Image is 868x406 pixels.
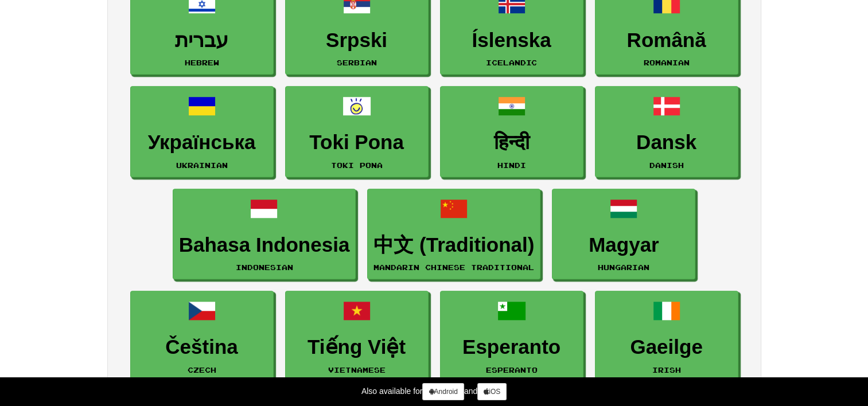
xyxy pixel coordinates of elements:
[291,29,422,52] h3: Srpski
[486,366,538,374] small: Esperanto
[601,29,732,52] h3: Română
[595,86,738,177] a: DanskDanish
[185,58,219,67] small: Hebrew
[291,131,422,154] h3: Toki Pona
[601,336,732,358] h3: Gaeilge
[137,336,267,358] h3: Čeština
[373,263,534,271] small: Mandarin Chinese Traditional
[477,383,507,400] a: iOS
[179,234,350,256] h3: Bahasa Indonesia
[644,58,690,67] small: Romanian
[173,189,356,280] a: Bahasa IndonesiaIndonesian
[446,336,577,358] h3: Esperanto
[440,291,583,382] a: EsperantoEsperanto
[649,161,684,169] small: Danish
[652,366,681,374] small: Irish
[285,86,429,177] a: Toki PonaToki Pona
[137,131,267,154] h3: Українська
[446,29,577,52] h3: Íslenska
[373,234,534,256] h3: 中文 (Traditional)
[285,291,429,382] a: Tiếng ViệtVietnamese
[328,366,386,374] small: Vietnamese
[552,189,695,280] a: MagyarHungarian
[486,58,537,67] small: Icelandic
[440,86,583,177] a: हिन्दीHindi
[446,131,577,154] h3: हिन्दी
[331,161,383,169] small: Toki Pona
[601,131,732,154] h3: Dansk
[497,161,526,169] small: Hindi
[367,189,540,280] a: 中文 (Traditional)Mandarin Chinese Traditional
[598,263,649,271] small: Hungarian
[176,161,228,169] small: Ukrainian
[337,58,377,67] small: Serbian
[130,291,274,382] a: ČeštinaCzech
[558,234,689,256] h3: Magyar
[235,263,293,271] small: Indonesian
[422,383,464,400] a: Android
[291,336,422,358] h3: Tiếng Việt
[188,366,216,374] small: Czech
[595,291,738,382] a: GaeilgeIrish
[137,29,267,52] h3: עברית
[130,86,274,177] a: УкраїнськаUkrainian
